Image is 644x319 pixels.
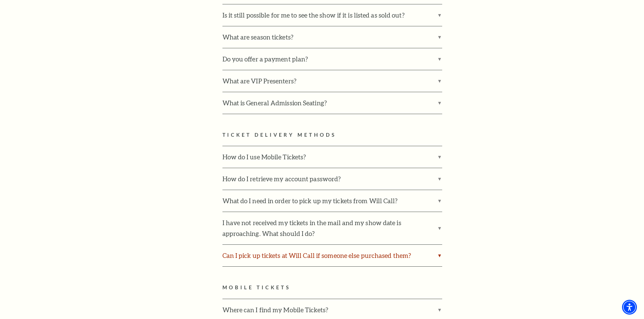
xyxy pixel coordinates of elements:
[222,92,442,114] label: What is General Admission Seating?
[222,284,532,292] h2: MOBILE TICKETS
[222,168,442,190] label: How do I retrieve my account password?
[222,190,442,212] label: What do I need in order to pick up my tickets from Will Call?
[222,245,442,266] label: Can I pick up tickets at Will Call if someone else purchased them?
[222,48,442,70] label: Do you offer a payment plan?
[222,70,442,92] label: What are VIP Presenters?
[222,26,442,48] label: What are season tickets?
[222,146,442,168] label: How do I use Mobile Tickets?
[222,131,532,139] h2: TICKET DELIVERY METHODS
[222,212,442,244] label: I have not received my tickets in the mail and my show date is approaching. What should I do?
[622,300,637,315] div: Accessibility Menu
[222,4,442,26] label: Is it still possible for me to see the show if it is listed as sold out?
